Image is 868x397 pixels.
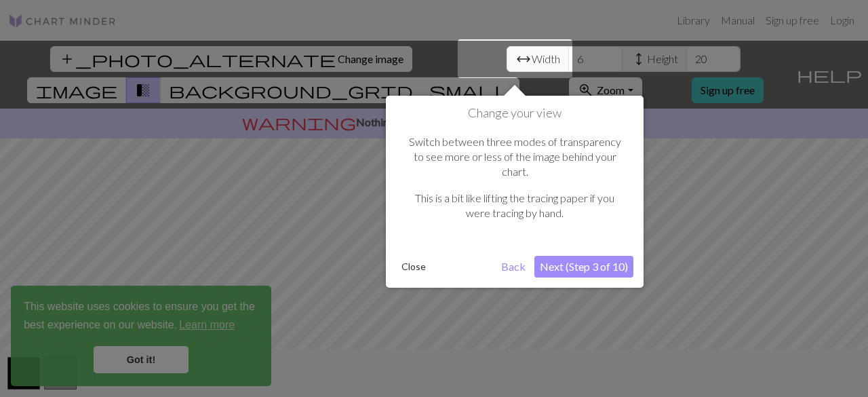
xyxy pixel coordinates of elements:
[534,256,633,278] button: Next (Step 3 of 10)
[403,134,627,180] p: Switch between three modes of transparency to see more or less of the image behind your chart.
[403,191,627,221] p: This is a bit like lifting the tracing paper if you were tracing by hand.
[396,257,431,277] button: Close
[496,256,531,278] button: Back
[386,96,644,288] div: Change your view
[396,106,633,121] h1: Change your view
